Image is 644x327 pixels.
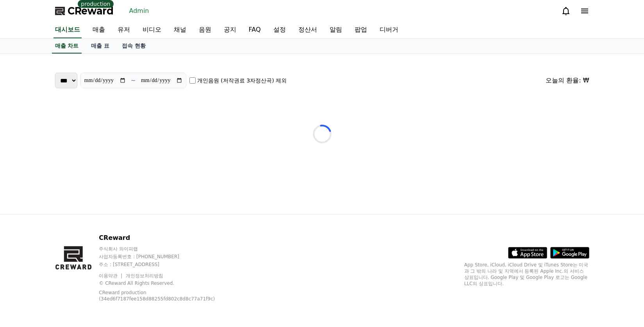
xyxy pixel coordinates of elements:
[348,22,373,38] a: 팝업
[99,261,236,268] p: 주소 : [STREET_ADDRESS]
[193,22,218,38] a: 음원
[85,39,116,54] a: 매출 표
[168,22,193,38] a: 채널
[136,22,168,38] a: 비디오
[126,5,152,17] a: Admin
[52,39,82,54] a: 매출 차트
[373,22,405,38] a: 디버거
[86,22,111,38] a: 매출
[99,280,236,286] p: © CReward All Rights Reserved.
[464,262,589,287] p: App Store, iCloud, iCloud Drive 및 iTunes Store는 미국과 그 밖의 나라 및 지역에서 등록된 Apple Inc.의 서비스 상표입니다. Goo...
[99,289,224,302] p: CReward production (34ed6f7187fee158d88255fd802c8d8c77a71f9c)
[323,22,348,38] a: 알림
[99,246,236,252] p: 주식회사 와이피랩
[126,273,163,279] a: 개인정보처리방침
[99,233,236,243] p: CReward
[55,5,114,17] a: CReward
[99,273,123,279] a: 이용약관
[116,39,152,54] a: 접속 현황
[68,5,114,17] span: CReward
[99,254,236,260] p: 사업자등록번호 : [PHONE_NUMBER]
[218,22,243,38] a: 공지
[292,22,323,38] a: 정산서
[243,22,267,38] a: FAQ
[267,22,292,38] a: 설정
[111,22,136,38] a: 유저
[54,22,82,38] a: 대시보드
